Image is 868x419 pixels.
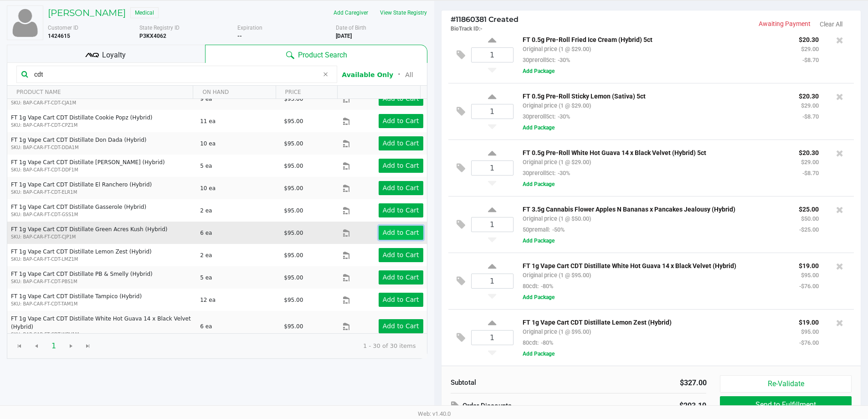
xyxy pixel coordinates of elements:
[523,226,565,233] small: 50premall:
[7,110,196,132] td: FT 1g Vape Cart CDT Distillate Cookie Popz (Hybrid)
[11,189,192,196] p: SKU: BAP-CAR-FT-CDT-ELR1M
[480,26,483,32] span: -
[383,207,419,214] app-button-loader: Add to Cart
[801,102,819,109] small: $29.00
[7,222,196,244] td: FT 1g Vape Cart CDT Distillate Green Acres Kush (Hybrid)
[7,289,196,311] td: FT 1g Vape Cart CDT Distillate Tampico (Hybrid)
[523,328,591,335] small: Original price (1 @ $95.00)
[11,331,192,338] p: SKU: BAP-CAR-FT-CDT-WBV1M
[720,375,851,393] button: Re-Validate
[383,251,419,259] app-button-loader: Add to Cart
[7,132,196,155] td: FT 1g Vape Cart CDT Distillate Don Dada (Hybrid)
[799,226,819,233] small: -$25.00
[7,155,196,177] td: FT 1g Vape Cart CDT Distillate [PERSON_NAME] (Hybrid)
[139,25,180,31] span: State Registry ID
[284,163,303,169] span: $95.00
[33,342,40,350] span: Go to the previous page
[7,86,427,333] div: Data table
[336,33,352,39] b: [DATE]
[523,67,555,75] button: Add Package
[284,207,303,214] span: $95.00
[523,293,555,301] button: Add Package
[802,113,819,120] small: -$8.70
[11,144,192,151] p: SKU: BAP-CAR-FT-CDT-DDA1M
[196,88,280,110] td: 9 ea
[11,166,192,173] p: SKU: BAP-CAR-FT-CDT-DDF1M
[383,184,419,191] app-button-loader: Add to Cart
[7,311,196,341] td: FT 1g Vape Cart CDT Distillate White Hot Guava 14 x Black Velvet (Hybrid)
[523,339,553,346] small: 80cdt:
[196,311,280,341] td: 6 ea
[523,350,555,358] button: Add Package
[11,256,192,263] p: SKU: BAP-CAR-FT-CDT-LMZ1M
[523,272,591,279] small: Original price (1 @ $95.00)
[284,274,303,281] span: $95.00
[48,7,126,18] h5: [PERSON_NAME]
[523,124,555,132] button: Add Package
[383,322,419,330] app-button-loader: Add to Cart
[284,185,303,191] span: $95.00
[523,159,591,166] small: Original price (1 @ $29.00)
[139,33,166,39] b: P3KX4062
[84,342,92,350] span: Go to the last page
[802,170,819,176] small: -$8.70
[799,339,819,346] small: -$76.00
[79,337,97,355] span: Go to the last page
[284,252,303,259] span: $95.00
[11,337,28,355] span: Go to the first page
[523,34,785,43] p: FT 0.5g Pre-Roll Fried Ice Cream (Hybrid) 5ct
[523,170,570,176] small: 30preroll5ct:
[379,319,423,333] button: Add to Cart
[328,5,374,20] button: Add Caregiver
[405,70,413,80] button: All
[383,140,419,147] app-button-loader: Add to Cart
[586,378,707,388] div: $327.00
[383,229,419,236] app-button-loader: Add to Cart
[383,162,419,169] app-button-loader: Add to Cart
[193,86,275,99] th: ON HAND
[379,270,423,285] button: Add to Cart
[11,278,192,285] p: SKU: BAP-CAR-FT-CDT-PBS1M
[451,378,572,388] div: Subtotal
[196,244,280,266] td: 2 ea
[48,33,70,39] b: 1424615
[62,337,80,355] span: Go to the next page
[523,57,570,63] small: 30preroll5ct:
[523,283,553,290] small: 80cdt:
[820,20,842,29] button: Clear All
[383,117,419,124] app-button-loader: Add to Cart
[196,132,280,155] td: 10 ea
[45,337,62,355] span: Page 1
[196,222,280,244] td: 6 ea
[451,15,456,24] span: #
[539,283,553,290] span: -80%
[801,46,819,52] small: $29.00
[196,266,280,289] td: 5 ea
[799,203,819,213] p: $25.00
[374,5,427,20] button: View State Registry
[523,113,570,120] small: 30preroll5ct:
[802,57,819,63] small: -$8.70
[555,113,570,120] span: -30%
[379,92,423,106] button: Add to Cart
[523,180,555,188] button: Add Package
[523,147,785,156] p: FT 0.5g Pre-Roll White Hot Guava 14 x Black Velvet (Hybrid) 5ct
[237,33,242,39] b: --
[28,337,45,355] span: Go to the previous page
[7,266,196,289] td: FT 1g Vape Cart CDT Distillate PB & Smelly (Hybrid)
[555,170,570,176] span: -30%
[130,7,159,18] span: Medical
[284,118,303,124] span: $95.00
[379,226,423,240] button: Add to Cart
[799,34,819,43] p: $20.30
[284,140,303,147] span: $95.00
[799,316,819,326] p: $19.00
[284,230,303,236] span: $95.00
[284,323,303,330] span: $95.00
[237,25,262,31] span: Expiration
[7,199,196,222] td: FT 1g Vape Cart CDT Distillate Gasserole (Hybrid)
[276,86,338,99] th: PRICE
[801,328,819,335] small: $95.00
[67,342,75,350] span: Go to the next page
[523,215,591,222] small: Original price (1 @ $50.00)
